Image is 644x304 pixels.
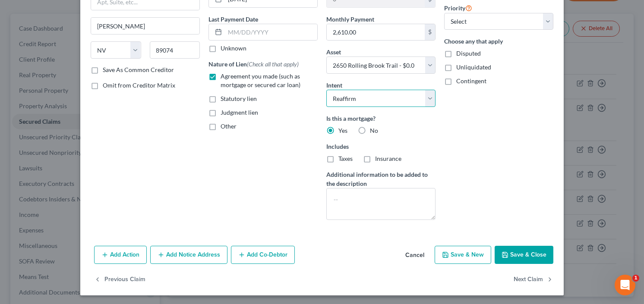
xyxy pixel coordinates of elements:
[94,271,145,289] button: Previous Claim
[221,95,257,102] span: Statutory lien
[338,127,347,134] span: Yes
[221,109,258,116] span: Judgment lien
[444,37,553,46] label: Choose any that apply
[435,246,491,264] button: Save & New
[326,114,436,123] label: Is this a mortgage?
[91,18,199,34] input: Enter city...
[225,24,317,41] input: MM/DD/YYYY
[150,41,200,59] input: Enter zip...
[103,81,175,89] span: Omit from Creditor Matrix
[208,15,258,24] label: Last Payment Date
[326,170,436,188] label: Additional information to be added to the description
[398,247,431,264] button: Cancel
[326,48,341,56] span: Asset
[221,44,246,53] label: Unknown
[495,246,553,264] button: Save & Close
[150,246,227,264] button: Add Notice Address
[338,155,353,162] span: Taxes
[327,24,425,41] input: 0.00
[247,60,299,68] span: (Check all that apply)
[444,3,472,13] label: Priority
[221,122,237,130] span: Other
[94,246,147,264] button: Add Action
[326,15,374,24] label: Monthly Payment
[456,50,481,57] span: Disputed
[632,275,639,282] span: 1
[231,246,295,264] button: Add Co-Debtor
[375,155,401,162] span: Insurance
[221,72,300,88] span: Agreement you made (such as mortgage or secured car loan)
[103,66,174,74] label: Save As Common Creditor
[326,81,342,90] label: Intent
[456,77,486,85] span: Contingent
[615,275,635,295] iframe: Intercom live chat
[326,142,436,151] label: Includes
[425,24,435,41] div: $
[514,271,553,289] button: Next Claim
[370,127,378,134] span: No
[456,63,491,71] span: Unliquidated
[208,60,299,69] label: Nature of Lien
